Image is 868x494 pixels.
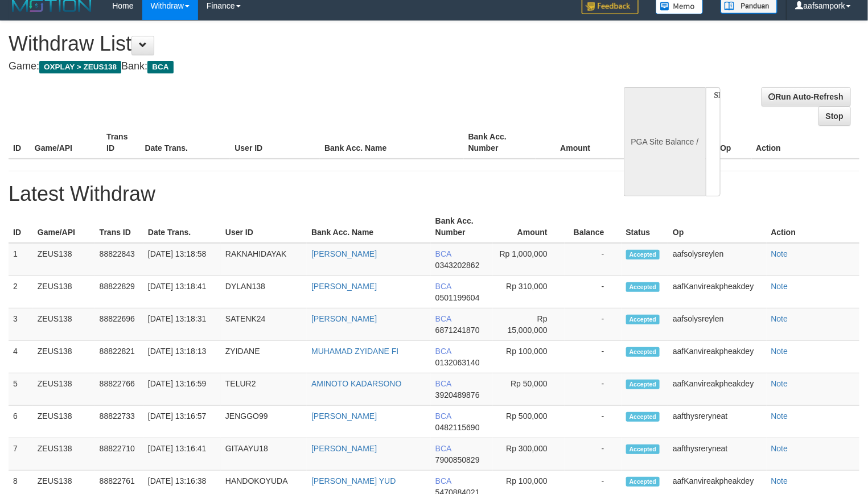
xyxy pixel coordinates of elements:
[95,308,143,341] td: 88822696
[565,243,622,276] td: -
[143,276,221,308] td: [DATE] 13:18:41
[9,126,30,159] th: ID
[143,438,221,471] td: [DATE] 13:16:41
[771,476,788,485] a: Note
[668,438,766,471] td: aafthysreryneat
[493,308,565,341] td: Rp 15,000,000
[771,282,788,291] a: Note
[33,211,95,243] th: Game/API
[771,444,788,453] a: Note
[536,126,607,159] th: Amount
[607,126,673,159] th: Balance
[668,211,766,243] th: Op
[626,250,660,260] span: Accepted
[565,438,622,471] td: -
[9,243,33,276] td: 1
[626,380,660,389] span: Accepted
[435,411,451,421] span: BCA
[320,126,464,159] th: Bank Acc. Name
[565,341,622,373] td: -
[771,347,788,356] a: Note
[626,315,660,324] span: Accepted
[626,444,660,454] span: Accepted
[311,444,377,453] a: [PERSON_NAME]
[668,243,766,276] td: aafsolysreylen
[9,61,567,72] h4: Game: Bank:
[435,358,480,367] span: 0132063140
[221,276,307,308] td: DYLAN138
[715,126,751,159] th: Op
[435,390,480,400] span: 3920489876
[493,373,565,406] td: Rp 50,000
[9,211,33,243] th: ID
[435,476,451,485] span: BCA
[102,126,140,159] th: Trans ID
[435,314,451,323] span: BCA
[95,406,143,438] td: 88822733
[431,211,493,243] th: Bank Acc. Number
[143,243,221,276] td: [DATE] 13:18:58
[565,406,622,438] td: -
[668,341,766,373] td: aafKanvireakpheakdey
[565,276,622,308] td: -
[771,249,788,258] a: Note
[311,249,377,258] a: [PERSON_NAME]
[435,423,480,432] span: 0482115690
[624,87,706,196] div: PGA Site Balance /
[311,476,396,485] a: [PERSON_NAME] YUD
[311,282,377,291] a: [PERSON_NAME]
[143,406,221,438] td: [DATE] 13:16:57
[307,211,431,243] th: Bank Acc. Name
[818,106,851,126] a: Stop
[668,276,766,308] td: aafKanvireakpheakdey
[147,61,173,73] span: BCA
[668,406,766,438] td: aafthysreryneat
[9,438,33,471] td: 7
[435,455,480,464] span: 7900850829
[435,347,451,356] span: BCA
[33,243,95,276] td: ZEUS138
[493,341,565,373] td: Rp 100,000
[33,373,95,406] td: ZEUS138
[311,347,398,356] a: MUHAMAD ZYIDANE FI
[230,126,320,159] th: User ID
[435,444,451,453] span: BCA
[95,373,143,406] td: 88822766
[33,438,95,471] td: ZEUS138
[767,211,859,243] th: Action
[95,243,143,276] td: 88822843
[493,243,565,276] td: Rp 1,000,000
[435,261,480,270] span: 0343202862
[626,477,660,487] span: Accepted
[143,341,221,373] td: [DATE] 13:18:13
[493,211,565,243] th: Amount
[435,249,451,258] span: BCA
[9,276,33,308] td: 2
[668,373,766,406] td: aafKanvireakpheakdey
[9,406,33,438] td: 6
[30,126,102,159] th: Game/API
[9,341,33,373] td: 4
[95,341,143,373] td: 88822821
[762,87,851,106] a: Run Auto-Refresh
[565,211,622,243] th: Balance
[435,379,451,388] span: BCA
[95,211,143,243] th: Trans ID
[565,373,622,406] td: -
[221,243,307,276] td: RAKNAHIDAYAK
[311,411,377,421] a: [PERSON_NAME]
[33,341,95,373] td: ZEUS138
[33,308,95,341] td: ZEUS138
[221,438,307,471] td: GITAAYU18
[143,211,221,243] th: Date Trans.
[311,379,401,388] a: AMINOTO KADARSONO
[626,347,660,357] span: Accepted
[493,276,565,308] td: Rp 310,000
[622,211,669,243] th: Status
[565,308,622,341] td: -
[221,211,307,243] th: User ID
[9,308,33,341] td: 3
[33,276,95,308] td: ZEUS138
[9,373,33,406] td: 5
[141,126,231,159] th: Date Trans.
